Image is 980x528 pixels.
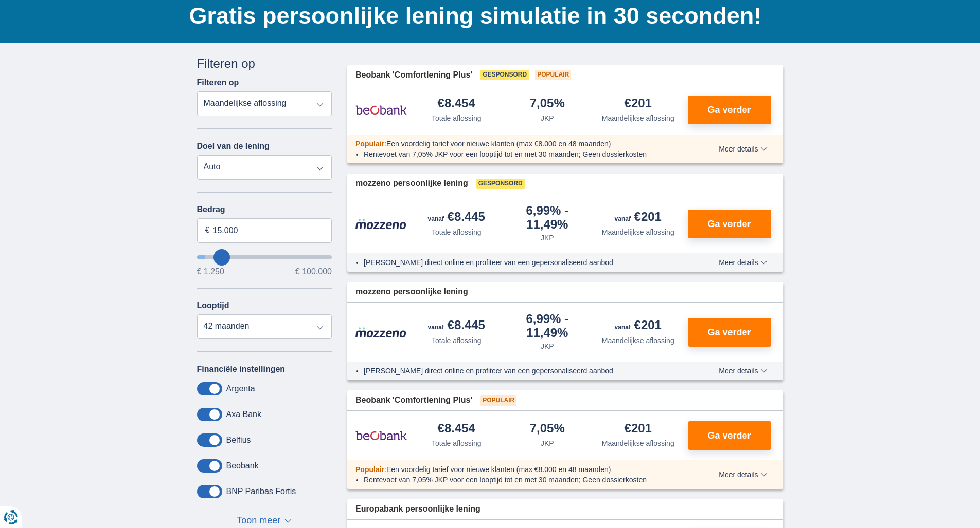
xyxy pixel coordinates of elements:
[711,258,775,267] button: Meer details
[707,105,751,115] span: Ga verder
[205,224,210,236] span: €
[625,97,652,111] div: €201
[438,97,475,111] div: €8.454
[711,145,775,153] button: Meer details
[711,470,775,479] button: Meer details
[197,301,229,310] label: Looptijd
[347,139,689,149] div: :
[602,227,674,237] div: Maandelijkse aflossing
[197,365,286,374] label: Financiële instellingen
[428,211,485,225] div: €8.445
[197,268,224,276] span: € 1.250
[719,471,767,478] span: Meer details
[355,178,468,190] span: mozzeno persoonlijke lening
[707,431,751,440] span: Ga verder
[355,286,468,298] span: mozzeno persoonlijke lening
[615,211,662,225] div: €201
[432,438,482,448] div: Totale aflossing
[295,268,332,276] span: € 100.000
[226,384,255,393] label: Argenta
[226,461,259,470] label: Beobank
[226,487,296,496] label: BNP Paribas Fortis
[707,219,751,229] span: Ga verder
[476,179,525,189] span: Gesponsord
[355,69,472,81] span: Beobank 'Comfortlening Plus'
[541,233,554,243] div: JKP
[535,70,571,80] span: Populair
[688,210,771,238] button: Ga verder
[688,421,771,450] button: Ga verder
[506,313,589,339] div: 6,99%
[480,395,516,406] span: Populair
[707,328,751,337] span: Ga verder
[197,55,332,72] div: Filteren op
[719,145,767,153] span: Meer details
[530,97,565,111] div: 7,05%
[364,149,681,159] li: Rentevoet van 7,05% JKP voor een looptijd tot en met 30 maanden; Geen dossierkosten
[432,227,482,237] div: Totale aflossing
[355,327,407,338] img: product.pl.alt Mozzeno
[541,438,554,448] div: JKP
[347,464,689,475] div: :
[197,205,332,214] label: Bedrag
[428,319,485,333] div: €8.445
[432,335,482,346] div: Totale aflossing
[355,218,407,230] img: product.pl.alt Mozzeno
[530,422,565,436] div: 7,05%
[226,410,261,419] label: Axa Bank
[506,204,589,231] div: 6,99%
[541,341,554,351] div: JKP
[237,514,280,527] span: Toon meer
[602,438,674,448] div: Maandelijkse aflossing
[364,475,681,485] li: Rentevoet van 7,05% JKP voor een looptijd tot en met 30 maanden; Geen dossierkosten
[364,366,681,376] li: [PERSON_NAME] direct online en profiteer van een gepersonaliseerd aanbod
[234,514,295,528] button: Toon meer ▼
[541,113,554,123] div: JKP
[197,78,239,87] label: Filteren op
[438,422,475,436] div: €8.454
[625,422,652,436] div: €201
[355,97,407,123] img: product.pl.alt Beobank
[711,367,775,375] button: Meer details
[719,367,767,374] span: Meer details
[226,436,251,445] label: Belfius
[386,140,611,148] span: Een voordelig tarief voor nieuwe klanten (max €8.000 en 48 maanden)
[284,519,292,523] span: ▼
[355,503,480,515] span: Europabank persoonlijke lening
[386,465,611,474] span: Een voordelig tarief voor nieuwe klanten (max €8.000 en 48 maanden)
[688,318,771,347] button: Ga verder
[480,70,529,80] span: Gesponsord
[364,257,681,268] li: [PERSON_NAME] direct online en profiteer van een gepersonaliseerd aanbod
[197,255,332,259] input: wantToBorrow
[719,259,767,266] span: Meer details
[355,140,384,148] span: Populair
[615,319,662,333] div: €201
[688,96,771,124] button: Ga verder
[355,465,384,474] span: Populair
[602,335,674,346] div: Maandelijkse aflossing
[197,142,270,151] label: Doel van de lening
[355,394,472,406] span: Beobank 'Comfortlening Plus'
[602,113,674,123] div: Maandelijkse aflossing
[432,113,482,123] div: Totale aflossing
[355,423,407,448] img: product.pl.alt Beobank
